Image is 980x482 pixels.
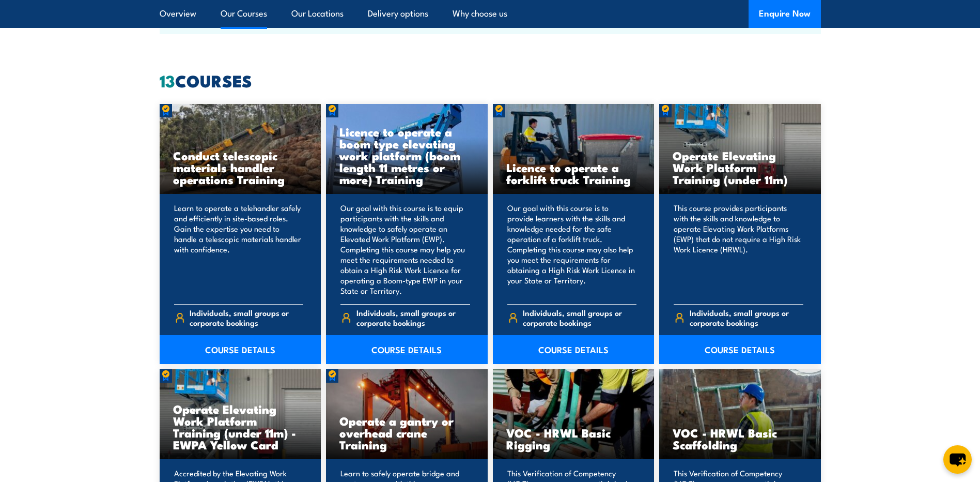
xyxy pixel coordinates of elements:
[160,335,321,364] a: COURSE DETAILS
[356,308,470,327] span: Individuals, small groups or corporate bookings
[673,149,807,185] h3: Operate Elevating Work Platform Training (under 11m)
[339,415,474,450] h3: Operate a gantry or overhead crane Training
[507,203,637,296] p: Our goal with this course is to provide learners with the skills and knowledge needed for the saf...
[174,203,304,296] p: Learn to operate a telehandler safely and efficiently in site-based roles. Gain the expertise you...
[506,427,641,450] h3: VOC - HRWL Basic Rigging
[160,67,175,93] strong: 13
[943,445,972,474] button: chat-button
[190,308,303,327] span: Individuals, small groups or corporate bookings
[673,427,807,450] h3: VOC - HRWL Basic Scaffolding
[160,73,821,87] h2: COURSES
[506,161,641,185] h3: Licence to operate a forklift truck Training
[674,203,803,296] p: This course provides participants with the skills and knowledge to operate Elevating Work Platfor...
[659,335,821,364] a: COURSE DETAILS
[340,203,470,296] p: Our goal with this course is to equip participants with the skills and knowledge to safely operat...
[339,126,474,185] h3: Licence to operate a boom type elevating work platform (boom length 11 metres or more) Training
[493,335,655,364] a: COURSE DETAILS
[173,149,308,185] h3: Conduct telescopic materials handler operations Training
[326,335,488,364] a: COURSE DETAILS
[690,308,803,327] span: Individuals, small groups or corporate bookings
[173,403,308,450] h3: Operate Elevating Work Platform Training (under 11m) - EWPA Yellow Card
[523,308,636,327] span: Individuals, small groups or corporate bookings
